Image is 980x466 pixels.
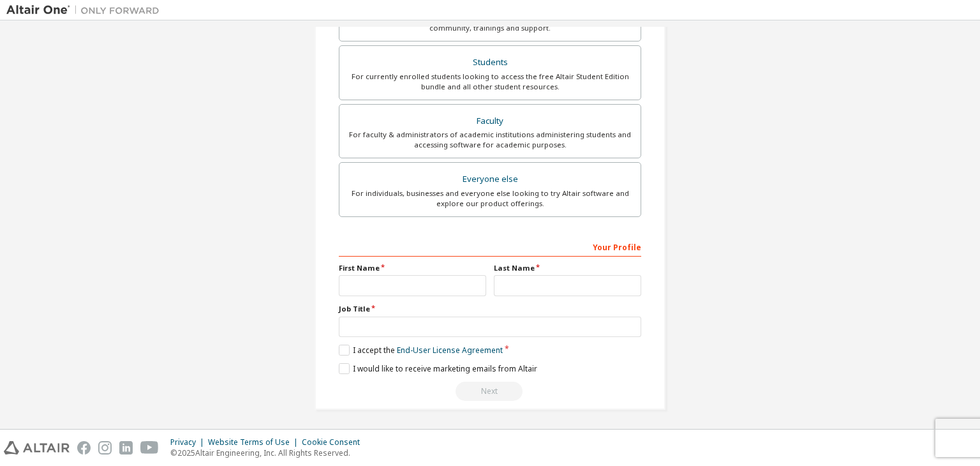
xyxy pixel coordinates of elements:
[4,441,70,455] img: altair_logo.svg
[6,4,166,17] img: Altair One
[339,263,486,273] label: First Name
[347,112,633,130] div: Faculty
[170,447,367,458] p: © 2025 Altair Engineering, Inc. All Rights Reserved.
[339,363,537,374] label: I would like to receive marketing emails from Altair
[347,170,633,188] div: Everyone else
[347,130,633,150] div: For faculty & administrators of academic institutions administering students and accessing softwa...
[339,345,503,356] label: I accept the
[339,382,641,401] div: Read and acccept EULA to continue
[302,437,367,447] div: Cookie Consent
[339,236,641,257] div: Your Profile
[347,71,633,92] div: For currently enrolled students looking to access the free Altair Student Edition bundle and all ...
[98,441,112,455] img: instagram.svg
[339,304,641,314] label: Job Title
[77,441,91,455] img: facebook.svg
[494,263,641,273] label: Last Name
[208,437,302,447] div: Website Terms of Use
[140,441,159,455] img: youtube.svg
[119,441,133,455] img: linkedin.svg
[347,188,633,209] div: For individuals, businesses and everyone else looking to try Altair software and explore our prod...
[347,54,633,71] div: Students
[397,345,503,356] a: End-User License Agreement
[170,437,208,447] div: Privacy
